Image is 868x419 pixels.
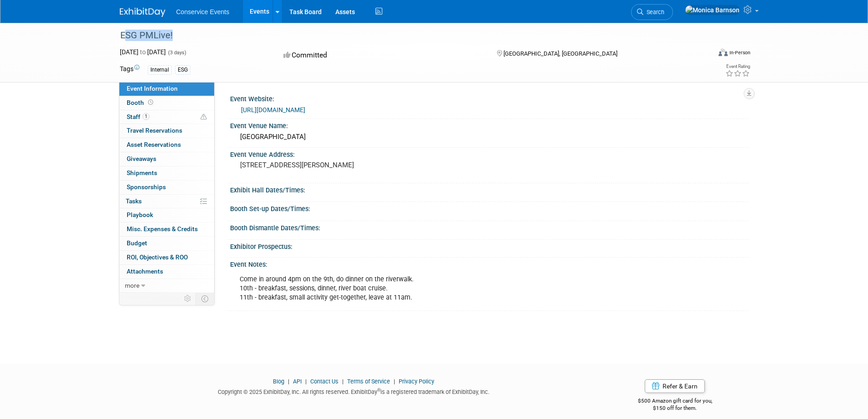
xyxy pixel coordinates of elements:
[399,378,434,385] a: Privacy Policy
[195,293,214,305] td: Toggle Event Tabs
[230,119,749,130] div: Event Venue Name:
[230,92,749,103] div: Event Website:
[117,27,697,44] div: ESG PMLive!
[119,251,214,264] a: ROI, Objectives & ROO
[119,110,214,124] a: Staff1
[230,183,749,195] div: Exhibit Hall Dates/Times:
[119,166,214,180] a: Shipments
[180,293,196,305] td: Personalize Event Tab Strip
[127,99,155,106] span: Booth
[176,8,230,16] span: Conservice Events
[120,48,166,56] span: [DATE] [DATE]
[127,127,182,134] span: Travel Reservations
[503,50,617,57] span: [GEOGRAPHIC_DATA], [GEOGRAPHIC_DATA]
[119,279,214,293] a: more
[286,378,292,385] span: |
[127,268,163,275] span: Attachments
[303,378,309,385] span: |
[127,253,188,261] span: ROI, Objectives & ROO
[146,99,155,106] span: Booth not reserved yet
[601,391,749,412] div: $500 Amazon gift card for you,
[139,48,147,56] span: to
[230,221,749,233] div: Booth Dismantle Dates/Times:
[719,49,728,56] img: Format-Inperson.png
[119,195,214,208] a: Tasks
[631,4,673,20] a: Search
[175,65,190,75] div: ESG
[119,138,214,152] a: Asset Reservations
[127,239,147,247] span: Budget
[729,49,750,56] div: In-Person
[127,183,166,191] span: Sponsorships
[237,130,742,144] div: [GEOGRAPHIC_DATA]
[127,155,156,162] span: Giveaways
[273,378,284,385] a: Blog
[391,378,397,385] span: |
[310,378,339,385] a: Contact Us
[645,379,705,393] a: Refer & Earn
[127,169,157,176] span: Shipments
[120,64,139,75] td: Tags
[230,240,749,251] div: Exhibitor Prospectus:
[119,265,214,279] a: Attachments
[143,113,149,120] span: 1
[643,9,664,16] span: Search
[167,50,186,56] span: (3 days)
[127,85,178,92] span: Event Information
[119,237,214,250] a: Budget
[230,258,749,269] div: Event Notes:
[230,148,749,159] div: Event Venue Address:
[120,8,165,17] img: ExhibitDay
[377,388,380,393] sup: ®
[240,161,436,169] pre: [STREET_ADDRESS][PERSON_NAME]
[233,270,647,307] div: Come in around 4pm on the 9th, do dinner on the riverwalk. 10th - breakfast, sessions, dinner, ri...
[120,386,588,396] div: Copyright © 2025 ExhibitDay, Inc. All rights reserved. ExhibitDay is a registered trademark of Ex...
[126,197,142,205] span: Tasks
[127,113,149,120] span: Staff
[148,65,172,75] div: Internal
[241,106,305,114] a: [URL][DOMAIN_NAME]
[725,64,750,69] div: Event Rating
[119,152,214,166] a: Giveaways
[293,378,302,385] a: API
[119,124,214,138] a: Travel Reservations
[127,211,153,218] span: Playbook
[601,404,749,412] div: $150 off for them.
[127,141,181,148] span: Asset Reservations
[281,47,482,63] div: Committed
[230,202,749,213] div: Booth Set-up Dates/Times:
[127,225,198,233] span: Misc. Expenses & Credits
[200,113,207,121] span: Potential Scheduling Conflict -- at least one attendee is tagged in another overlapping event.
[125,282,139,289] span: more
[657,47,751,61] div: Event Format
[119,208,214,222] a: Playbook
[119,82,214,96] a: Event Information
[119,181,214,194] a: Sponsorships
[685,5,740,15] img: Monica Barnson
[119,222,214,236] a: Misc. Expenses & Credits
[347,378,390,385] a: Terms of Service
[340,378,346,385] span: |
[119,96,214,110] a: Booth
